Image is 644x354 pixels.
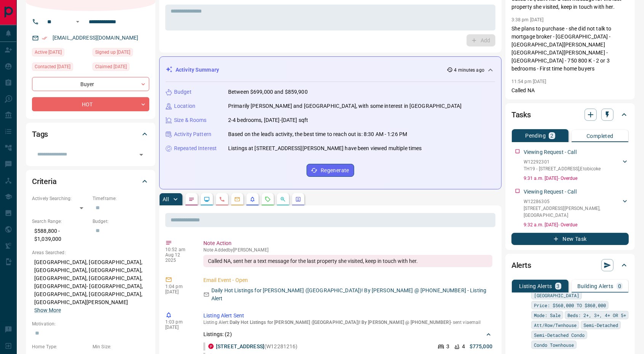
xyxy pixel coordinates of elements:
p: All [163,197,169,202]
p: 3:38 pm [DATE] [511,17,544,22]
span: Contacted [DATE] [35,63,70,70]
div: Thu Jul 17 2025 [93,48,149,59]
span: Active [DATE] [35,48,62,56]
p: (W12281216) [216,343,298,351]
span: Semi-Detached [583,321,618,329]
p: 2 [550,133,553,138]
span: Beds: 2+, 3+, 4+ OR 5+ [567,311,626,319]
div: Tasks [511,106,629,124]
p: Based on the lead's activity, the best time to reach out is: 8:30 AM - 1:26 PM [228,130,407,138]
p: [DATE] [165,289,192,295]
button: Open [136,149,147,160]
p: 4 minutes ago [454,67,484,74]
span: [GEOGRAPHIC_DATA] [534,292,579,299]
p: Pending [525,133,546,138]
p: 11:54 pm [DATE] [511,79,547,84]
span: Signed up [DATE] [95,48,130,56]
p: Viewing Request - Call [524,148,577,156]
div: Mon Aug 11 2025 [32,48,89,59]
svg: Opportunities [280,196,286,202]
p: Daily Hot Listings for [PERSON_NAME] ([GEOGRAPHIC_DATA])! By [PERSON_NAME] @ [PHONE_NUMBER] - Lis... [211,287,492,303]
p: Min Size: [93,343,149,350]
div: Buyer [32,77,149,91]
p: [DATE] [165,325,192,330]
p: W12292301 [524,159,601,165]
p: [STREET_ADDRESS][PERSON_NAME] , [GEOGRAPHIC_DATA] [524,205,621,219]
span: Semi-Detached Condo [534,331,585,339]
p: Listings at [STREET_ADDRESS][PERSON_NAME] have been viewed multiple times [228,144,422,152]
p: 1:03 pm [165,319,192,325]
span: Att/Row/Twnhouse [534,321,577,329]
div: Activity Summary4 minutes ago [166,63,495,77]
a: [EMAIL_ADDRESS][DOMAIN_NAME] [53,35,139,41]
p: Listing Alert : - sent via email [203,320,492,325]
p: Listing Alerts [519,284,552,289]
h2: Criteria [32,175,57,187]
p: Email Event - Open [203,276,492,284]
p: 9:32 a.m. [DATE] - Overdue [524,221,629,228]
p: Activity Summary [176,66,219,74]
p: Aug 12 2025 [165,252,192,263]
p: Called NA [511,86,629,95]
p: Home Type: [32,343,89,350]
p: Note Action [203,239,492,247]
p: W12286305 [524,198,621,205]
svg: Agent Actions [295,196,301,202]
p: Budget [174,88,192,96]
span: Claimed [DATE] [95,63,127,70]
div: W12286305[STREET_ADDRESS][PERSON_NAME],[GEOGRAPHIC_DATA] [524,197,629,220]
p: Activity Pattern [174,130,211,138]
button: Open [73,17,82,26]
h2: Tasks [511,109,531,121]
p: [GEOGRAPHIC_DATA], [GEOGRAPHIC_DATA], [GEOGRAPHIC_DATA], [GEOGRAPHIC_DATA], [GEOGRAPHIC_DATA], [G... [32,256,149,317]
div: Called NA, sent her a text message for the last property she visited, keep in touch with her. [203,255,492,267]
p: Location [174,102,195,110]
svg: Calls [219,196,225,202]
p: Actively Searching: [32,195,89,202]
button: Show More [34,306,61,314]
p: 3 [447,343,450,351]
p: Completed [586,133,614,139]
p: $775,000 [470,343,492,351]
p: Building Alerts [577,284,614,289]
p: Primarily [PERSON_NAME] and [GEOGRAPHIC_DATA], with some interest in [GEOGRAPHIC_DATA] [228,102,462,110]
p: Size & Rooms [174,116,207,124]
h2: Tags [32,128,48,140]
p: Search Range: [32,218,89,225]
div: Tags [32,125,149,143]
a: [STREET_ADDRESS] [216,343,264,349]
div: property.ca [208,344,214,349]
p: Note Added by [PERSON_NAME] [203,247,492,253]
p: Viewing Request - Call [524,188,577,196]
span: Mode: Sale [534,311,561,319]
button: New Task [511,233,629,245]
p: TH19 - [STREET_ADDRESS] , Etobicoke [524,165,601,172]
div: W12292301TH19 - [STREET_ADDRESS],Etobicoke [524,157,629,174]
p: Between $699,000 and $859,900 [228,88,308,96]
p: Repeated Interest [174,144,217,152]
p: 4 [462,343,465,351]
svg: Requests [265,196,271,202]
div: Listings: (2) [203,327,492,341]
div: Thu Jul 17 2025 [93,62,149,73]
p: $588,800 - $1,039,000 [32,225,89,245]
svg: Notes [189,196,195,202]
svg: Lead Browsing Activity [204,196,210,202]
button: Regenerate [307,164,354,177]
div: Alerts [511,256,629,274]
svg: Listing Alerts [249,196,256,202]
svg: Email Verified [42,35,47,41]
h2: Alerts [511,259,531,271]
svg: Emails [234,196,240,202]
p: Timeframe: [93,195,149,202]
p: 3 [557,284,560,289]
div: HOT [32,97,149,111]
div: Thu Jul 17 2025 [32,62,89,73]
p: Listings: ( 2 ) [203,330,232,338]
span: Daily Hot Listings for [PERSON_NAME] ([GEOGRAPHIC_DATA])! By [PERSON_NAME] @ [PHONE_NUMBER] [230,320,451,325]
p: Motivation: [32,320,149,327]
p: 1:04 pm [165,284,192,289]
p: Areas Searched: [32,249,149,256]
p: Listing Alert Sent [203,312,492,320]
span: Price: $560,000 TO $860,000 [534,301,606,309]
